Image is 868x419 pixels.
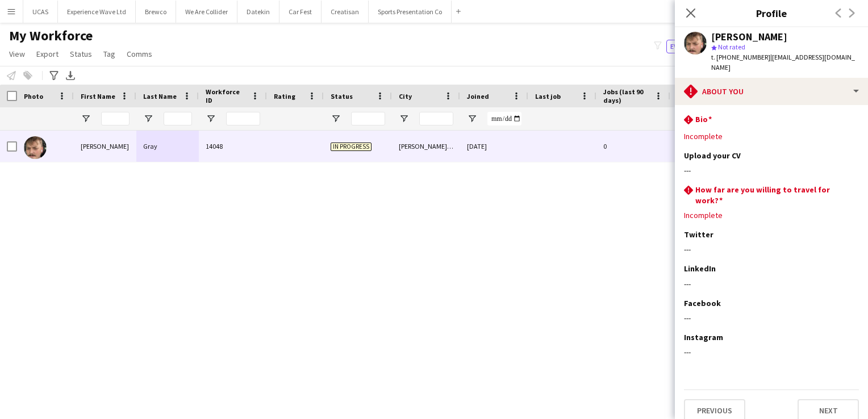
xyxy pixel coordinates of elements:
span: Last Name [143,92,177,100]
div: [PERSON_NAME] [711,32,787,42]
span: Rating [274,92,295,100]
button: Open Filter Menu [143,114,153,124]
div: Incomplete [684,210,859,220]
app-action-btn: Advanced filters [47,69,61,82]
a: Tag [99,47,120,61]
button: Sports Presentation Co [369,1,452,23]
span: Status [70,49,92,59]
div: About you [675,78,868,105]
button: Open Filter Menu [81,114,91,124]
button: Open Filter Menu [399,114,409,124]
button: Datekin [237,1,279,23]
span: Status [331,92,353,100]
span: Workforce ID [206,87,247,104]
h3: Upload your CV [684,150,741,161]
input: Joined Filter Input [487,112,521,125]
a: View [5,47,30,61]
span: Last job [535,92,561,100]
button: Creatisan [322,1,369,23]
h3: Instagram [684,332,723,342]
span: Tag [103,49,115,59]
div: Incomplete [684,131,859,141]
span: Export [36,49,59,59]
button: Open Filter Menu [206,114,216,124]
a: Comms [122,47,157,61]
span: Joined [467,92,489,100]
h3: Twitter [684,229,713,240]
button: Car Fest [279,1,322,23]
button: Open Filter Menu [331,114,341,124]
div: 14048 [199,131,267,162]
h3: Profile [675,6,868,20]
span: | [EMAIL_ADDRESS][DOMAIN_NAME] [711,53,855,72]
span: View [9,49,25,59]
span: Not rated [718,43,745,51]
div: 0 [596,131,670,162]
button: UCAS [23,1,58,23]
input: Last Name Filter Input [164,112,192,125]
a: Export [32,47,63,61]
button: Experience Wave Ltd [58,1,136,23]
div: --- [684,347,859,357]
span: Photo [24,92,43,100]
button: We Are Collider [176,1,237,23]
img: Adam Gray [24,136,47,159]
button: Everyone4,652 [666,40,723,53]
span: Comms [127,49,152,59]
div: --- [684,313,859,323]
input: Workforce ID Filter Input [226,112,260,125]
div: --- [684,279,859,289]
div: [PERSON_NAME][GEOGRAPHIC_DATA] [392,131,460,162]
span: City [399,92,412,100]
a: Status [65,47,97,61]
app-action-btn: Export XLSX [64,69,77,82]
div: [PERSON_NAME] [74,131,136,162]
span: First Name [81,92,115,100]
div: --- [684,165,859,175]
span: My Workforce [9,27,93,44]
span: t. [PHONE_NUMBER] [711,53,770,61]
input: City Filter Input [419,112,453,125]
button: Brewco [136,1,176,23]
input: First Name Filter Input [101,112,130,125]
h3: LinkedIn [684,263,716,274]
button: Open Filter Menu [467,114,477,124]
div: [DATE] [460,131,528,162]
div: Gray [136,131,199,162]
span: Jobs (last 90 days) [603,87,650,104]
div: --- [684,244,859,254]
h3: How far are you willing to travel for work? [695,185,850,205]
h3: Facebook [684,298,721,308]
h3: Bio [695,114,712,124]
input: Status Filter Input [351,112,385,125]
span: In progress [331,143,372,151]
